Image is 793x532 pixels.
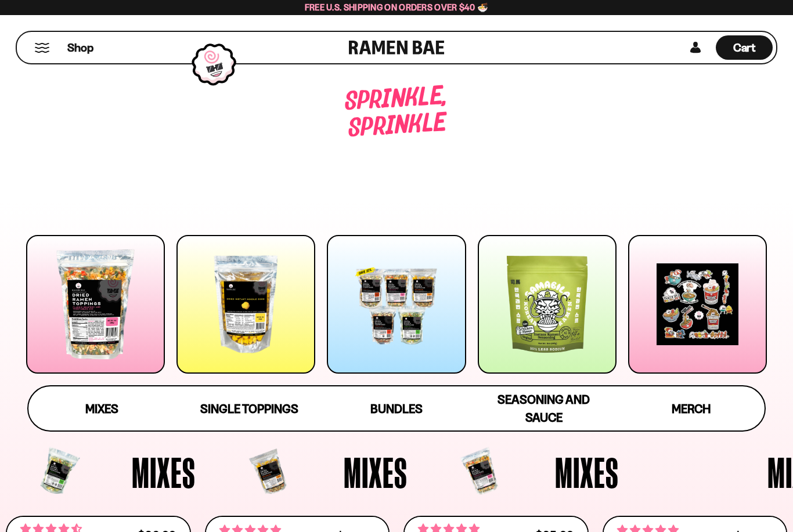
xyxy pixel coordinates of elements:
[672,401,711,416] span: Merch
[733,41,756,55] span: Cart
[305,2,489,13] span: Free U.S. Shipping on Orders over $40 🍜
[555,451,619,494] span: Mixes
[67,40,93,56] span: Shop
[200,401,298,416] span: Single Toppings
[67,35,93,60] a: Shop
[176,386,323,430] a: Single Toppings
[28,386,176,430] a: Mixes
[34,43,50,53] button: Mobile Menu Trigger
[85,401,118,416] span: Mixes
[323,386,470,430] a: Bundles
[344,451,408,494] span: Mixes
[132,451,196,494] span: Mixes
[470,386,618,430] a: Seasoning and Sauce
[498,392,590,425] span: Seasoning and Sauce
[716,32,773,63] div: Cart
[617,386,765,430] a: Merch
[370,401,423,416] span: Bundles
